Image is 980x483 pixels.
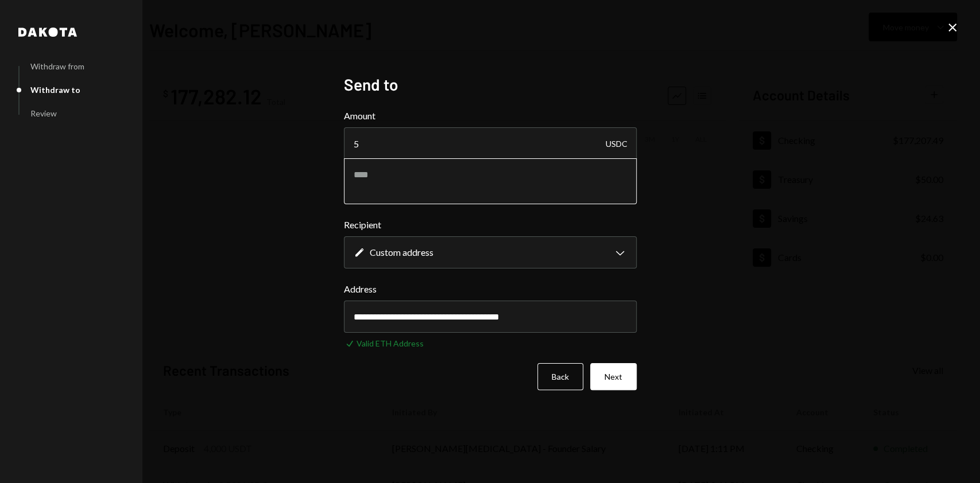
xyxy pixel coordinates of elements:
div: USDC [606,127,627,159]
label: Recipient [344,218,637,232]
h2: Send to [344,73,637,96]
div: Withdraw from [30,61,84,71]
div: Valid ETH Address [357,337,424,349]
button: Recipient [344,236,637,268]
input: Enter amount [344,127,637,159]
button: Back [537,363,583,390]
button: Next [590,363,637,390]
label: Address [344,282,637,296]
label: Amount [344,109,637,123]
div: Withdraw to [30,85,80,95]
div: Review [30,108,57,118]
